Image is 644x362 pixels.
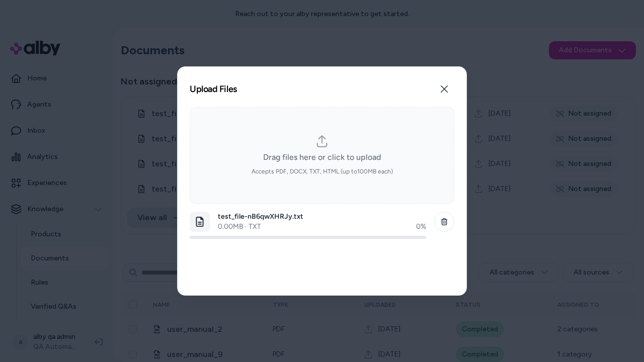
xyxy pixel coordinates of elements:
div: dropzone [190,107,454,204]
div: 0 % [416,222,426,232]
span: Accepts PDF, DOCX, TXT, HTML (up to 100 MB each) [252,167,393,175]
p: test_file-nB6qwXHRJy.txt [218,212,426,222]
h2: Upload Files [190,84,237,94]
p: 0.00 MB · TXT [218,222,261,232]
span: Drag files here or click to upload [263,151,381,163]
li: dropzone-file-list-item [190,208,454,243]
ol: dropzone-file-list [190,208,454,283]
